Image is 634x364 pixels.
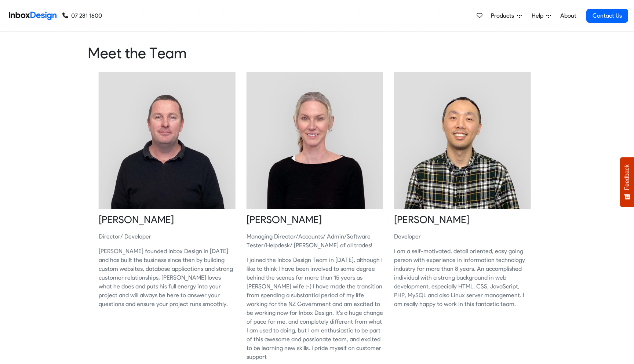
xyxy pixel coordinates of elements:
img: 2021_09_23_jenny.jpg [247,72,383,209]
p: Managing Director/Accounts/ Admin/Software Tester/Helpdesk/ [PERSON_NAME] of all trades! [247,232,383,250]
heading: [PERSON_NAME] [247,213,383,226]
p: Developer [394,232,531,241]
heading: [PERSON_NAME] [99,213,236,226]
a: Help [529,8,554,23]
p: I am a self-motivated, detail oriented, easy going person with experience in information technolo... [394,247,531,309]
heading: [PERSON_NAME] [394,213,531,226]
a: About [558,8,578,23]
img: 2021_09_23_ken.jpg [394,72,531,209]
span: Products [491,11,517,20]
a: Contact Us [586,9,628,23]
a: [PERSON_NAME]Director/ Developer[PERSON_NAME] founded Inbox Design in [DATE] and has built the bu... [99,72,236,323]
span: Help [532,11,546,20]
p: [PERSON_NAME] founded Inbox Design in [DATE] and has built the business since then by building cu... [99,247,236,309]
button: Feedback - Show survey [620,157,634,207]
heading: Meet the Team [88,44,546,62]
a: 07 281 1600 [62,11,102,20]
p: Director/ Developer [99,232,236,241]
a: [PERSON_NAME]DeveloperI am a self-motivated, detail oriented, easy going person with experience i... [394,72,531,323]
p: I joined the Inbox Design Team in [DATE], although I like to think I have been involved to some d... [247,256,383,361]
span: Feedback [624,164,630,190]
a: Products [488,8,525,23]
img: 2021_09_23_sheldon.jpg [99,72,236,209]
